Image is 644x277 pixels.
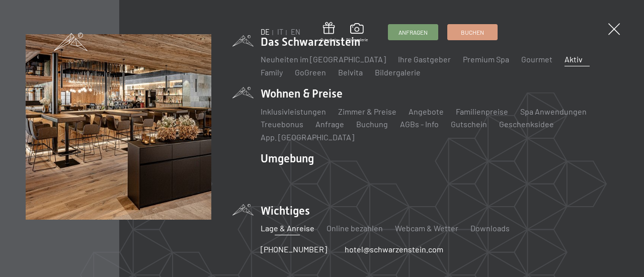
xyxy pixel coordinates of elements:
[409,107,444,116] a: Angebote
[395,223,458,233] a: Webcam & Wetter
[398,54,451,64] a: Ihre Gastgeber
[261,132,354,142] a: App. [GEOGRAPHIC_DATA]
[400,119,439,129] a: AGBs - Info
[398,28,428,37] span: Anfragen
[261,119,303,129] a: Treuebonus
[261,67,283,77] a: Family
[320,37,338,43] span: Gutschein
[338,107,396,116] a: Zimmer & Preise
[520,107,587,116] a: Spa Anwendungen
[338,67,363,77] a: Belvita
[327,223,383,233] a: Online bezahlen
[499,119,554,129] a: Geschenksidee
[463,54,509,64] a: Premium Spa
[456,107,508,116] a: Familienpreise
[565,54,583,64] a: Aktiv
[261,244,327,255] a: [PHONE_NUMBER]
[346,37,368,43] span: Bildergalerie
[346,23,368,42] a: Bildergalerie
[291,28,300,36] a: EN
[261,107,326,116] a: Inklusivleistungen
[521,54,552,64] a: Gourmet
[448,25,497,40] a: Buchen
[277,28,283,36] a: IT
[356,119,388,129] a: Buchung
[261,54,386,64] a: Neuheiten im [GEOGRAPHIC_DATA]
[320,22,338,43] a: Gutschein
[261,28,270,36] a: DE
[345,244,443,255] a: hotel@schwarzenstein.com
[295,67,326,77] a: GoGreen
[261,244,327,254] span: [PHONE_NUMBER]
[375,67,421,77] a: Bildergalerie
[461,28,484,37] span: Buchen
[470,223,510,233] a: Downloads
[388,25,438,40] a: Anfragen
[315,119,344,129] a: Anfrage
[451,119,487,129] a: Gutschein
[261,223,314,233] a: Lage & Anreise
